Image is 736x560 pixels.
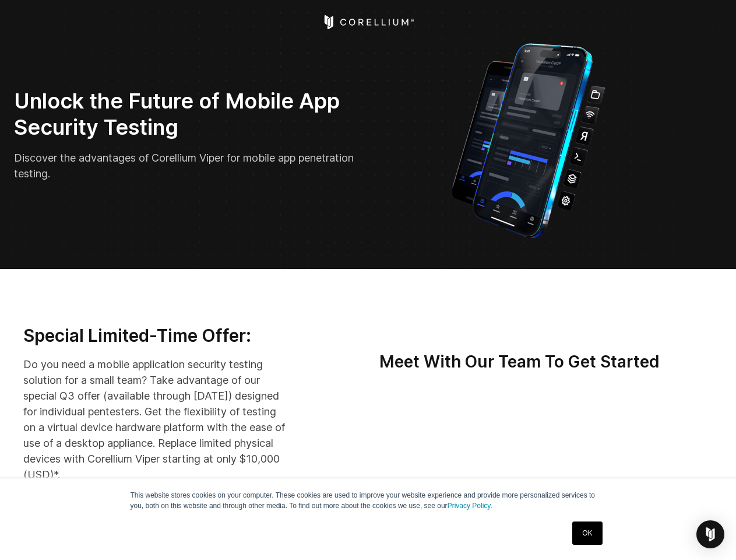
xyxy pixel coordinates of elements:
div: Open Intercom Messenger [696,520,724,548]
a: OK [572,521,602,545]
h2: Unlock the Future of Mobile App Security Testing [14,88,360,141]
strong: Meet With Our Team To Get Started [379,352,660,372]
a: Corellium Home [322,15,414,29]
p: This website stores cookies on your computer. These cookies are used to improve your website expe... [131,490,606,511]
a: Privacy Policy. [448,502,492,510]
img: Corellium_VIPER_Hero_1_1x [441,37,616,241]
span: Discover the advantages of Corellium Viper for mobile app penetration testing. [14,152,354,180]
h3: Special Limited-Time Offer: [23,325,288,347]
